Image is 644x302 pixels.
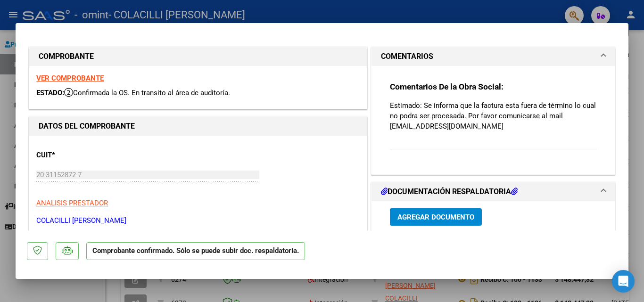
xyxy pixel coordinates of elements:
[86,242,305,261] p: Comprobante confirmado. Sólo se puede subir doc. respaldatoria.
[39,122,135,131] strong: DATOS DEL COMPROBANTE
[36,199,108,207] span: ANALISIS PRESTADOR
[381,186,518,197] h1: DOCUMENTACIÓN RESPALDATORIA
[390,208,482,226] button: Agregar Documento
[390,100,596,131] p: Estimado: Se informa que la factura esta fuera de término lo cual no podra ser procesada. Por fav...
[397,213,474,221] span: Agregar Documento
[36,215,360,226] p: COLACILLI [PERSON_NAME]
[612,270,635,293] div: Open Intercom Messenger
[390,82,504,91] strong: Comentarios De la Obra Social:
[36,74,104,82] a: VER COMPROBANTE
[372,182,615,201] mat-expansion-panel-header: DOCUMENTACIÓN RESPALDATORIA
[372,66,615,174] div: COMENTARIOS
[372,47,615,66] mat-expansion-panel-header: COMENTARIOS
[39,52,94,61] strong: COMPROBANTE
[64,89,230,97] span: Confirmada la OS. En transito al área de auditoría.
[36,89,64,97] span: ESTADO:
[381,51,433,62] h1: COMENTARIOS
[36,150,133,161] p: CUIT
